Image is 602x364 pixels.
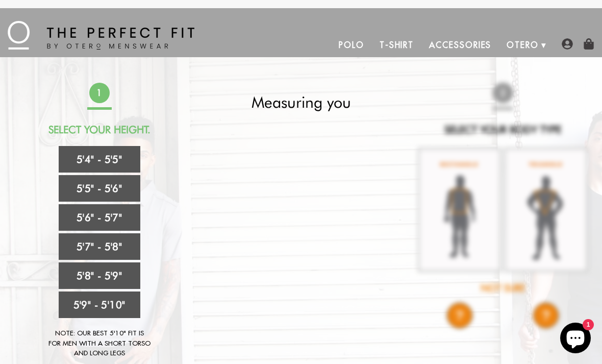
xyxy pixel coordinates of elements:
inbox-online-store-chat: Shopify online store chat [557,323,594,356]
div: Note: Our best 5'10" fit is for men with a short torso and long legs [48,328,150,358]
a: 5'4" - 5'5" [59,146,140,173]
img: user-account-icon.png [562,38,573,50]
a: Otero [499,33,546,57]
a: Polo [331,33,372,57]
a: 5'7" - 5'8" [59,233,140,260]
a: 5'6" - 5'7" [59,204,140,231]
a: 5'9" - 5'10" [59,292,140,318]
a: Accessories [421,33,499,57]
span: 1 [88,82,110,104]
img: The Perfect Fit - by Otero Menswear - Logo [8,21,194,50]
h2: Measuring you [215,93,388,111]
a: T-Shirt [372,33,421,57]
img: shopping-bag-icon.png [583,38,594,50]
h2: Select Your Height. [13,124,186,136]
a: 5'5" - 5'6" [59,175,140,202]
a: 5'8" - 5'9" [59,262,140,289]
